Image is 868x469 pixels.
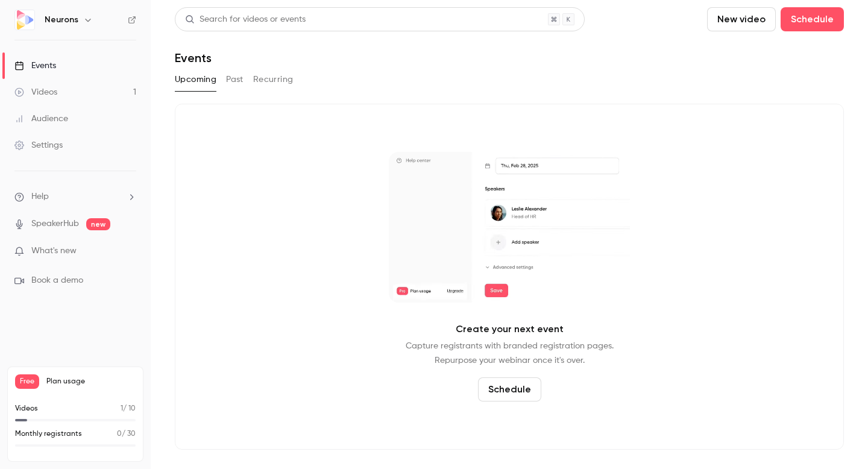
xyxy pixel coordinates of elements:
[121,403,136,414] p: / 10
[86,218,110,230] span: new
[14,86,57,98] div: Videos
[15,403,38,414] p: Videos
[117,430,122,438] span: 0
[185,13,306,26] div: Search for videos or events
[31,274,83,287] span: Book a demo
[117,429,136,439] p: / 30
[781,7,844,31] button: Schedule
[15,429,82,439] p: Monthly registrants
[31,218,79,230] a: SpeakerHub
[456,322,564,336] p: Create your next event
[14,139,63,151] div: Settings
[14,113,68,125] div: Audience
[478,377,541,401] button: Schedule
[121,405,123,412] span: 1
[15,10,34,30] img: Neurons
[45,14,78,26] h6: Neurons
[46,377,136,386] span: Plan usage
[253,70,294,89] button: Recurring
[14,190,136,203] li: help-dropdown-opener
[707,7,776,31] button: New video
[31,245,77,257] span: What's new
[14,60,56,72] div: Events
[175,70,216,89] button: Upcoming
[226,70,244,89] button: Past
[122,246,136,257] iframe: Noticeable Trigger
[31,190,49,203] span: Help
[175,51,212,65] h1: Events
[15,374,39,389] span: Free
[406,339,614,368] p: Capture registrants with branded registration pages. Repurpose your webinar once it's over.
